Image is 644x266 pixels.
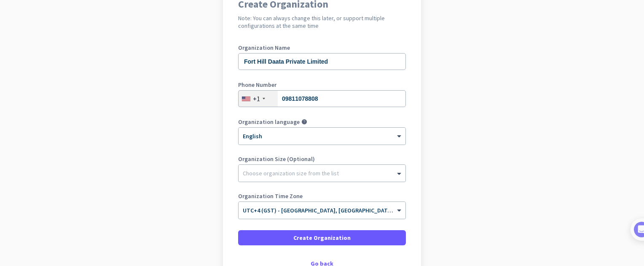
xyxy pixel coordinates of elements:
button: Create Organization [238,230,406,245]
input: 201-555-0123 [238,90,406,107]
span: Create Organization [293,234,351,242]
label: Organization Name [238,45,406,51]
label: Phone Number [238,82,406,88]
div: +1 [253,94,260,103]
label: Organization Time Zone [238,193,406,199]
h2: Note: You can always change this later, or support multiple configurations at the same time [238,14,406,30]
i: help [301,119,307,125]
input: What is the name of your organization? [238,53,406,70]
label: Organization language [238,119,300,125]
label: Organization Size (Optional) [238,156,406,162]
